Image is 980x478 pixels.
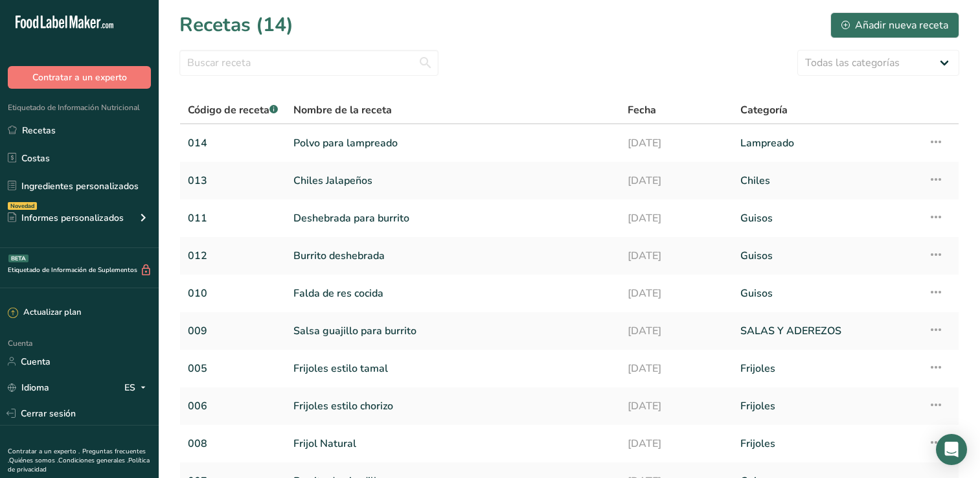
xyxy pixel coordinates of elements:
a: 009 [188,317,278,345]
a: Frijoles [740,393,912,420]
font: Añadir nueva receta [855,17,948,33]
a: SALAS Y ADEREZOS [740,317,912,345]
a: Burrito deshebrada [293,242,612,269]
a: Frijoles [740,430,912,457]
a: 012 [188,242,278,269]
font: Código de receta [188,103,269,117]
a: Chiles [740,167,912,194]
a: 010 [188,280,278,307]
a: [DATE] [628,280,725,307]
font: Informes personalizados [21,211,124,225]
a: 005 [188,355,278,382]
a: 014 [188,130,278,157]
a: 013 [188,167,278,194]
a: 011 [188,205,278,232]
a: Frijoles estilo chorizo [293,393,612,420]
a: Lampreado [740,130,912,157]
a: Frijoles estilo tamal [293,355,612,382]
a: [DATE] [628,205,725,232]
a: [DATE] [628,430,725,457]
div: Abra Intercom Messenger [936,434,967,465]
a: [DATE] [628,167,725,194]
font: Fecha [628,103,656,117]
div: Novedad [8,202,37,210]
a: [DATE] [628,242,725,269]
a: 006 [188,393,278,420]
font: Costas [21,152,50,165]
font: Actualizar plan [23,306,81,319]
a: Preguntas frecuentes . [8,447,146,465]
a: Deshebrada para burrito [293,205,612,232]
a: Frijol Natural [293,430,612,457]
a: 008 [188,430,278,457]
font: Nombre de la receta [293,103,392,117]
font: Categoría [740,103,788,117]
a: [DATE] [628,355,725,382]
a: Chiles Jalapeños [293,167,612,194]
a: Quiénes somos . [9,456,58,465]
a: Guisos [740,280,912,307]
div: BETA [8,255,28,262]
a: Falda de res cocida [293,280,612,307]
a: [DATE] [628,130,725,157]
button: Contratar a un experto [8,66,151,89]
a: Frijoles [740,355,912,382]
font: Cuenta [21,355,51,369]
a: Contratar a un experto . [8,447,80,456]
a: [DATE] [628,393,725,420]
font: Idioma [21,381,49,394]
input: Buscar receta [179,50,439,76]
font: Recetas [22,124,56,137]
a: [DATE] [628,317,725,345]
a: Política de privacidad [8,456,150,474]
a: Guisos [740,205,912,232]
a: Guisos [740,242,912,269]
h1: Recetas (14) [179,10,293,40]
a: Condiciones generales . [58,456,128,465]
font: ES [124,381,135,394]
font: Etiquetado de Información de Suplementos [8,266,137,275]
font: Cerrar sesión [21,407,76,420]
a: Salsa guajillo para burrito [293,317,612,345]
font: Ingredientes personalizados [21,179,139,193]
button: Añadir nueva receta [830,12,959,38]
a: Polvo para lampreado [293,130,612,157]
